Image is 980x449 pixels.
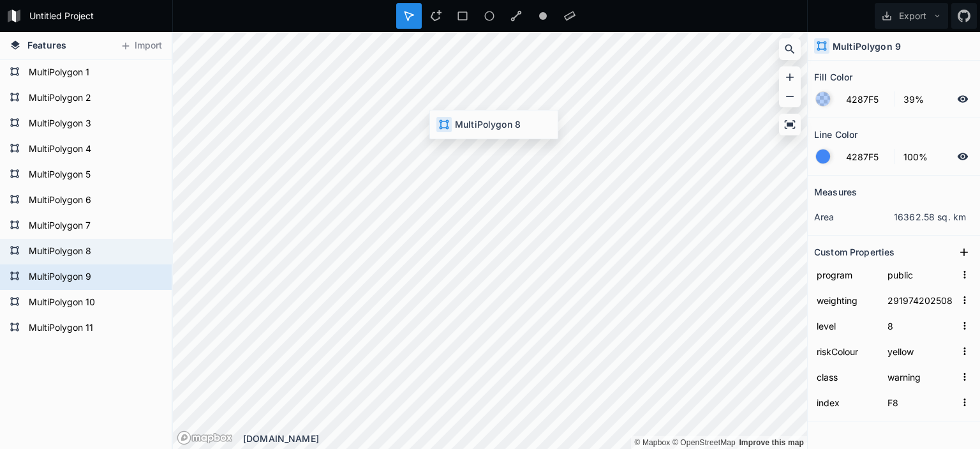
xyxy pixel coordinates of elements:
dt: area [814,210,894,224]
input: Empty [885,342,956,361]
input: Empty [885,265,956,284]
input: Empty [885,316,956,335]
h2: Custom Properties [814,242,895,262]
input: Empty [885,393,956,412]
dd: 16362.58 sq. km [894,210,974,224]
a: Mapbox [634,438,670,447]
input: Name [814,265,879,284]
input: Name [814,393,879,412]
a: Mapbox logo [177,430,233,445]
input: Empty [885,367,956,386]
span: Features [27,38,66,52]
div: [DOMAIN_NAME] [243,432,807,445]
h2: Line Color [814,125,857,144]
input: Name [814,291,879,310]
h2: Measures [814,182,857,202]
input: Name [814,342,879,361]
h2: Fill Color [814,67,852,87]
input: Name [814,316,879,335]
button: Import [114,36,168,56]
button: Export [875,3,948,29]
h4: MultiPolygon 9 [833,40,901,53]
a: OpenStreetMap [672,438,736,447]
input: Name [814,367,879,386]
input: Empty [885,291,956,310]
a: Map feedback [739,438,804,447]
